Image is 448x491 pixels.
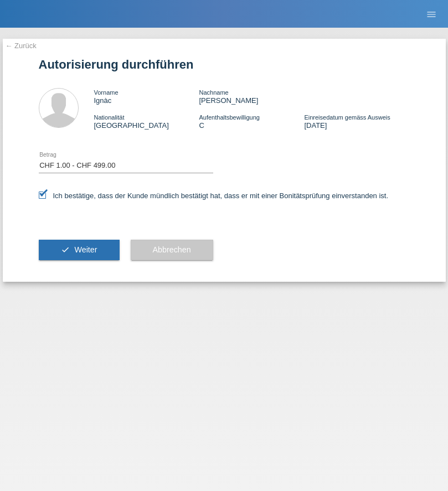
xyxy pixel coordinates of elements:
[61,245,70,254] i: check
[304,114,390,121] span: Einreisedatum gemäss Ausweis
[199,89,228,96] span: Nachname
[426,9,437,20] i: menu
[94,89,119,96] span: Vorname
[6,42,37,50] a: ← Zurück
[199,113,304,130] div: C
[153,245,191,254] span: Abbrechen
[131,240,213,261] button: Abbrechen
[94,113,199,130] div: [GEOGRAPHIC_DATA]
[39,192,389,200] label: Ich bestätige, dass der Kunde mündlich bestätigt hat, dass er mit einer Bonitätsprüfung einversta...
[199,88,304,105] div: [PERSON_NAME]
[39,240,120,261] button: check Weiter
[199,114,259,121] span: Aufenthaltsbewilligung
[94,88,199,105] div: Ignàc
[94,114,125,121] span: Nationalität
[304,113,409,130] div: [DATE]
[74,245,97,254] span: Weiter
[420,11,442,17] a: menu
[39,58,410,71] h1: Autorisierung durchführen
